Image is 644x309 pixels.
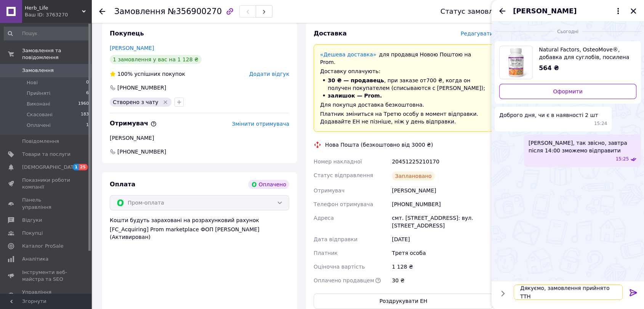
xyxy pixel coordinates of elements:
[495,27,641,35] div: 12.08.2025
[117,84,167,91] div: [PHONE_NUMBER]
[110,30,144,37] span: Покупець
[4,27,90,40] input: Пошук
[594,120,607,127] span: 15:24 12.08.2025
[249,71,289,77] span: Додати відгук
[73,164,79,170] span: 1
[390,232,495,246] div: [DATE]
[232,121,289,127] span: Змінити отримувача
[110,226,289,241] div: [FC_Acquiring] Prom marketplace ФОП [PERSON_NAME] (Активирован)
[514,285,623,300] textarea: Дякуємо, замовлення прийнято ТТН
[27,122,51,129] span: Оплачені
[22,164,78,171] span: [DEMOGRAPHIC_DATA]
[99,8,105,15] div: Повернутися назад
[25,11,91,18] div: Ваш ID: 3763270
[390,197,495,211] div: [PHONE_NUMBER]
[168,7,222,16] span: №356900270
[314,277,374,283] span: Оплачено продавцем
[392,171,435,181] div: Заплановано
[499,84,636,99] a: Оформити
[529,139,636,154] span: [PERSON_NAME], так звісно, завтра після 14:00 зможемо відправити
[554,29,582,35] span: Сьогодні
[328,77,384,83] span: 30 ₴ — продавець
[22,177,70,191] span: Показники роботи компанії
[117,71,133,77] span: 100%
[390,155,495,168] div: 20451225210170
[22,217,42,224] span: Відгуки
[162,99,168,105] svg: Видалити мітку
[539,46,630,61] span: Natural Factors, OsteoMove®, добавка для суглобів, посилена дія, 60 таблеток
[461,30,493,37] span: Редагувати
[78,101,89,107] span: 1960
[27,111,53,118] span: Скасовані
[81,111,89,118] span: 183
[314,250,338,256] span: Платник
[513,6,577,16] span: [PERSON_NAME]
[499,46,636,79] a: Переглянути товар
[110,120,157,127] span: Отримувач
[314,159,362,165] span: Номер накладної
[539,64,559,72] span: 564 ₴
[314,264,365,270] span: Оціночна вартість
[86,122,89,129] span: 1
[110,134,289,142] div: [PERSON_NAME]
[513,6,623,16] button: [PERSON_NAME]
[390,211,495,232] div: смт. [STREET_ADDRESS]: вул. [STREET_ADDRESS]
[390,274,495,287] div: 30 ₴
[22,230,43,237] span: Покупці
[27,101,50,107] span: Виконані
[314,293,493,309] button: Роздрукувати ЕН
[314,236,357,242] span: Дата відправки
[110,45,154,51] a: [PERSON_NAME]
[498,288,508,298] button: Показати кнопки
[323,141,435,149] div: Нова Пошта (безкоштовно від 3000 ₴)
[390,184,495,197] div: [PERSON_NAME]
[113,99,159,105] span: Створено з чату
[314,201,373,207] span: Телефон отримувача
[320,51,376,58] a: «Дешева доставка»
[320,101,487,109] div: Для покупця доставка безкоштовна.
[110,70,185,78] div: успішних покупок
[86,79,89,86] span: 0
[22,243,63,250] span: Каталог ProSale
[110,181,135,188] span: Оплата
[22,269,70,283] span: Інструменти веб-майстра та SEO
[110,216,289,241] div: Кошти будуть зараховані на розрахунковий рахунок
[22,197,70,210] span: Панель управління
[328,93,382,99] span: залишок — Prom.
[320,67,487,75] div: Доставку оплачують:
[320,51,487,66] div: для продавця Новою Поштою на Prom.
[117,148,167,155] span: [PHONE_NUMBER]
[22,67,54,74] span: Замовлення
[629,6,638,16] button: Закрити
[320,110,487,125] div: Платник зміниться на Третю особу в момент відправки. Додавайте ЕН не пізніше, ніж у день відправки.
[314,172,373,178] span: Статус відправлення
[615,156,629,162] span: 15:25 12.08.2025
[27,90,50,97] span: Прийняті
[79,164,88,170] span: 25
[110,55,202,64] div: 1 замовлення у вас на 1 128 ₴
[441,8,511,15] div: Статус замовлення
[22,256,48,263] span: Аналітика
[22,151,70,158] span: Товари та послуги
[22,289,70,303] span: Управління сайтом
[499,111,598,119] span: Доброго дня, чи є в наявності 2 шт
[500,46,532,79] img: 6763528345_w640_h640_natural-factors-osteomove.jpg
[22,47,91,61] span: Замовлення та повідомлення
[390,246,495,260] div: Третя особа
[314,215,334,221] span: Адреса
[498,6,507,16] button: Назад
[248,180,289,189] div: Оплачено
[390,260,495,274] div: 1 128 ₴
[27,79,38,86] span: Нові
[314,187,344,194] span: Отримувач
[22,138,59,145] span: Повідомлення
[25,5,82,11] span: Herb_Life
[86,90,89,97] span: 6
[114,7,165,16] span: Замовлення
[320,77,487,92] li: , при заказе от 700 ₴ , когда он получен покупателем (списываются с [PERSON_NAME]);
[314,30,347,37] span: Доставка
